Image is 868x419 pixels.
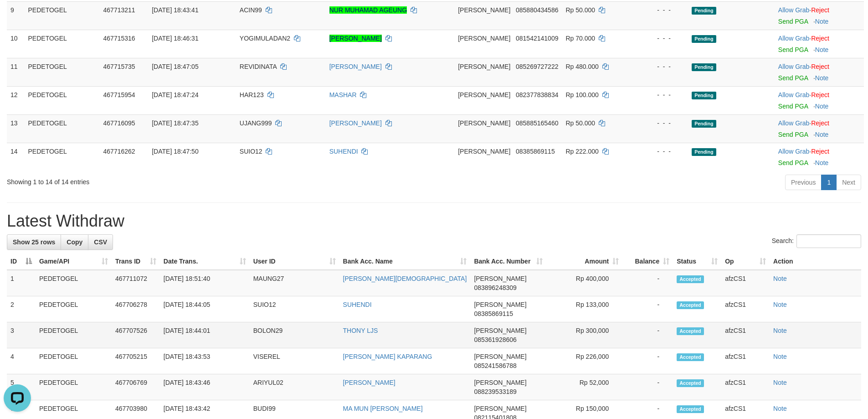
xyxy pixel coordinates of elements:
[112,296,160,322] td: 467706278
[474,379,526,386] span: [PERSON_NAME]
[112,270,160,296] td: 467711072
[103,63,135,70] span: 467715735
[778,148,809,155] a: Allow Grab
[516,119,558,127] span: Copy 085885165460 to clipboard
[775,86,864,114] td: ·
[811,35,829,42] a: Reject
[546,270,622,296] td: Rp 400,000
[778,63,809,70] a: Allow Grab
[36,253,112,270] th: Game/API: activate to sort column ascending
[721,253,770,270] th: Op: activate to sort column ascending
[25,143,100,171] td: PEDETOGEL
[546,253,622,270] th: Amount: activate to sort column ascending
[622,374,673,400] td: -
[692,7,716,15] span: Pending
[565,148,598,155] span: Rp 222.000
[103,91,135,98] span: 467715954
[815,103,829,110] a: Note
[7,322,36,348] td: 3
[458,91,510,98] span: [PERSON_NAME]
[778,159,808,166] a: Send PGA
[622,348,673,374] td: -
[474,353,526,360] span: [PERSON_NAME]
[546,296,622,322] td: Rp 133,000
[778,91,811,98] span: ·
[516,6,558,14] span: Copy 085880434586 to clipboard
[546,322,622,348] td: Rp 300,000
[88,234,113,250] a: CSV
[240,6,262,14] span: ACIN99
[25,1,100,30] td: PEDETOGEL
[773,275,787,282] a: Note
[7,58,25,86] td: 11
[250,296,339,322] td: SUIO12
[516,63,558,70] span: Copy 085269727222 to clipboard
[565,91,598,98] span: Rp 100.000
[103,6,135,14] span: 467713211
[7,1,25,30] td: 9
[778,74,808,82] a: Send PGA
[112,253,160,270] th: Trans ID: activate to sort column ascending
[152,91,198,98] span: [DATE] 18:47:24
[458,63,510,70] span: [PERSON_NAME]
[815,74,829,82] a: Note
[152,148,198,155] span: [DATE] 18:47:50
[778,63,811,70] span: ·
[474,388,516,395] span: Copy 088239533189 to clipboard
[25,30,100,58] td: PEDETOGEL
[770,253,861,270] th: Action
[250,270,339,296] td: MAUNG27
[13,238,55,246] span: Show 25 rows
[36,348,112,374] td: PEDETOGEL
[329,148,358,155] a: SUHENDI
[474,284,516,291] span: Copy 083896248309 to clipboard
[7,296,36,322] td: 2
[343,301,372,308] a: SUHENDI
[778,35,811,42] span: ·
[474,275,526,282] span: [PERSON_NAME]
[815,18,829,25] a: Note
[25,114,100,143] td: PEDETOGEL
[7,253,36,270] th: ID: activate to sort column descending
[329,6,407,14] a: NUR MUHAMAD AGEUNG
[811,6,829,14] a: Reject
[474,310,513,317] span: Copy 08385869115 to clipboard
[160,270,250,296] td: [DATE] 18:51:40
[516,35,558,42] span: Copy 081542141009 to clipboard
[112,374,160,400] td: 467706769
[778,103,808,110] a: Send PGA
[25,86,100,114] td: PEDETOGEL
[773,353,787,360] a: Note
[622,270,673,296] td: -
[7,86,25,114] td: 12
[773,405,787,412] a: Note
[160,348,250,374] td: [DATE] 18:43:53
[152,35,198,42] span: [DATE] 18:46:31
[677,353,704,361] span: Accepted
[796,234,861,248] input: Search:
[778,6,809,14] a: Allow Grab
[36,270,112,296] td: PEDETOGEL
[67,238,82,246] span: Copy
[250,348,339,374] td: VISEREL
[778,6,811,14] span: ·
[7,212,861,230] h1: Latest Withdraw
[641,119,684,128] div: - - -
[240,148,262,155] span: SUIO12
[516,91,558,98] span: Copy 082377838834 to clipboard
[474,301,526,308] span: [PERSON_NAME]
[778,119,811,127] span: ·
[641,34,684,43] div: - - -
[152,63,198,70] span: [DATE] 18:47:05
[112,348,160,374] td: 467705215
[329,63,382,70] a: [PERSON_NAME]
[470,253,546,270] th: Bank Acc. Number: activate to sort column ascending
[343,353,432,360] a: [PERSON_NAME] KAPARANG
[36,322,112,348] td: PEDETOGEL
[836,175,861,190] a: Next
[811,63,829,70] a: Reject
[339,253,471,270] th: Bank Acc. Name: activate to sort column ascending
[458,148,510,155] span: [PERSON_NAME]
[343,327,378,334] a: THONY LJS
[778,18,808,25] a: Send PGA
